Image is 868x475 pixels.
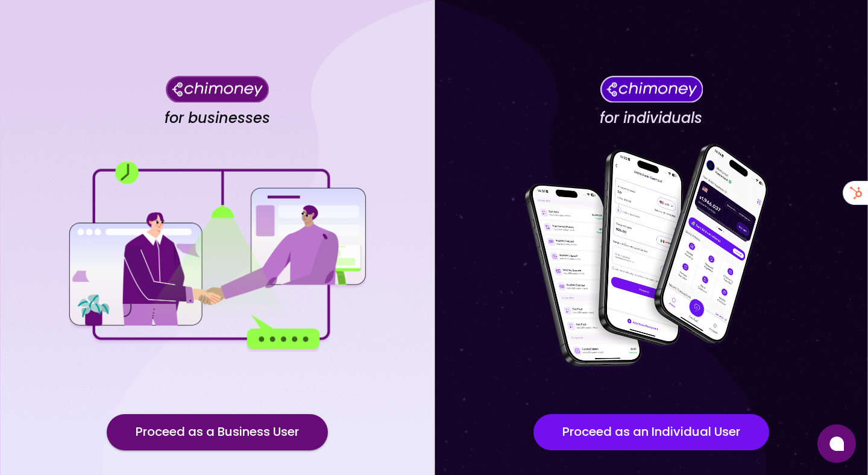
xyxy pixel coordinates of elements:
[107,414,328,450] button: Proceed as a Business User
[500,137,802,378] img: for individuals
[533,414,769,450] button: Proceed as an Individual User
[165,109,270,127] h4: for businesses
[817,424,856,463] button: Open chat window
[66,162,368,352] img: for businesses
[600,109,702,127] h4: for individuals
[600,75,703,102] img: Chimoney for individuals
[166,75,269,102] img: Chimoney for businesses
